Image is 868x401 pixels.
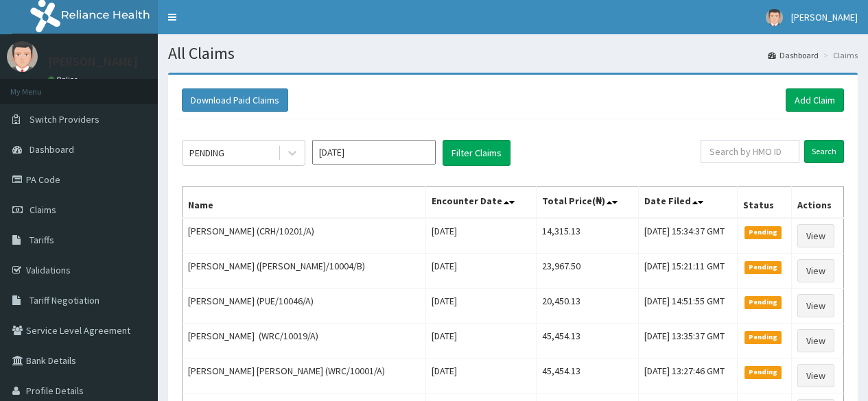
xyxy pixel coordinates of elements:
[791,11,858,23] span: [PERSON_NAME]
[737,187,791,219] th: Status
[768,49,819,61] a: Dashboard
[766,9,783,26] img: User Image
[426,359,537,393] td: [DATE]
[183,324,426,359] td: [PERSON_NAME] (WRC/10019/A)
[426,187,537,219] th: Encounter Date
[426,289,537,324] td: [DATE]
[701,140,799,163] input: Search by HMO ID
[443,140,511,166] button: Filter Claims
[30,113,99,125] span: Switch Providers
[30,143,74,156] span: Dashboard
[426,324,537,359] td: [DATE]
[426,254,537,289] td: [DATE]
[744,261,782,274] span: Pending
[536,254,638,289] td: 23,967.50
[639,289,738,324] td: [DATE] 14:51:55 GMT
[536,218,638,254] td: 14,315.13
[183,254,426,289] td: [PERSON_NAME] ([PERSON_NAME]/10004/B)
[744,296,782,308] span: Pending
[744,366,782,378] span: Pending
[183,289,426,324] td: [PERSON_NAME] (PUE/10046/A)
[536,324,638,359] td: 45,454.13
[639,218,738,254] td: [DATE] 15:34:37 GMT
[183,218,426,254] td: [PERSON_NAME] (CRH/10201/A)
[639,359,738,393] td: [DATE] 13:27:46 GMT
[426,218,537,254] td: [DATE]
[536,359,638,393] td: 45,454.13
[183,187,426,219] th: Name
[48,56,138,68] p: [PERSON_NAME]
[48,75,81,84] a: Online
[786,88,844,112] a: Add Claim
[30,204,56,216] span: Claims
[791,187,843,219] th: Actions
[182,88,288,112] button: Download Paid Claims
[797,364,834,387] a: View
[183,359,426,393] td: [PERSON_NAME] [PERSON_NAME] (WRC/10001/A)
[536,187,638,219] th: Total Price(₦)
[744,226,782,239] span: Pending
[820,49,858,61] li: Claims
[804,140,844,163] input: Search
[7,41,38,72] img: User Image
[797,294,834,317] a: View
[168,45,858,62] h1: All Claims
[30,294,99,306] span: Tariff Negotiation
[639,187,738,219] th: Date Filed
[639,324,738,359] td: [DATE] 13:35:37 GMT
[312,140,436,165] input: Select Month and Year
[30,234,54,246] span: Tariffs
[189,146,224,160] div: PENDING
[744,331,782,343] span: Pending
[797,224,834,247] a: View
[639,254,738,289] td: [DATE] 15:21:11 GMT
[536,289,638,324] td: 20,450.13
[797,329,834,352] a: View
[797,259,834,282] a: View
